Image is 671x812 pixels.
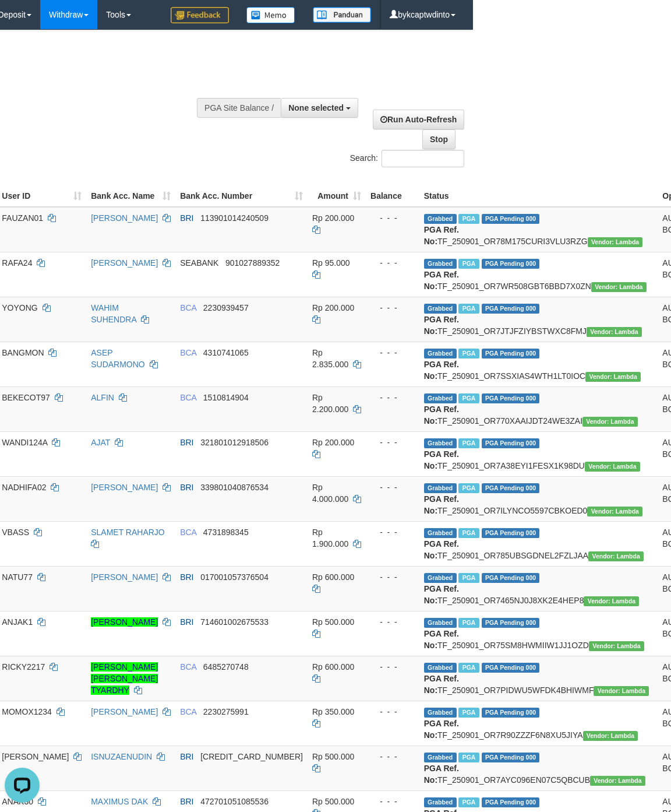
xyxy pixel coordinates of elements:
[312,797,354,806] span: Rp 500.000
[589,641,644,651] span: Vendor URL: https://order7.1velocity.biz
[594,686,649,696] span: Vendor URL: https://order7.1velocity.biz
[370,302,415,314] div: - - -
[2,213,43,223] span: FAUZAN01
[225,258,280,268] span: Copy 901027889352 to clipboard
[419,386,658,431] td: TF_250901_OR770XAAIJDT24WE3ZAI
[588,237,643,247] span: Vendor URL: https://order7.1velocity.biz
[370,526,415,538] div: - - -
[180,213,193,223] span: BRI
[91,258,158,268] a: [PERSON_NAME]
[2,438,47,447] span: WANDI124A
[2,483,46,492] span: NADHIFA02
[5,5,40,40] button: Open LiveChat chat widget
[458,618,479,628] span: Marked by bykanggota2
[585,462,640,472] span: Vendor URL: https://order7.1velocity.biz
[171,7,229,23] img: Feedback.jpg
[180,662,196,672] span: BCA
[370,437,415,448] div: - - -
[419,431,658,476] td: TF_250901_OR7A38EYI1FESX1K98DU
[91,572,158,582] a: [PERSON_NAME]
[203,528,249,537] span: Copy 4731898345 to clipboard
[370,616,415,628] div: - - -
[203,348,249,357] span: Copy 4310741065 to clipboard
[91,483,158,492] a: [PERSON_NAME]
[91,528,165,537] a: SLAMET RAHARJO
[422,129,455,149] a: Stop
[366,174,419,207] th: Balance
[2,393,50,402] span: BEKECOT97
[419,297,658,342] td: TF_250901_OR7JTJFZIYBSTWXC8FMJ
[203,662,249,672] span: Copy 6485270748 to clipboard
[458,753,479,762] span: Marked by bykanggota2
[91,438,110,447] a: AJAT
[424,629,459,650] b: PGA Ref. No:
[180,707,196,716] span: BCA
[370,257,415,269] div: - - -
[200,752,303,761] span: Copy 340601047178532 to clipboard
[458,573,479,583] span: Marked by bykanggota2
[91,348,145,369] a: ASEP SUDARMONO
[180,617,193,627] span: BRI
[200,572,269,582] span: Copy 017001057376504 to clipboard
[458,214,479,224] span: Marked by bykanggota2
[180,258,218,268] span: SEABANK
[424,753,457,762] span: Grabbed
[370,661,415,673] div: - - -
[281,98,358,118] button: None selected
[458,349,479,358] span: Marked by bykanggota2
[370,796,415,807] div: - - -
[91,213,158,223] a: [PERSON_NAME]
[482,214,540,224] span: PGA Pending
[424,449,459,470] b: PGA Ref. No:
[312,258,350,268] span: Rp 95.000
[288,103,344,113] span: None selected
[419,476,658,521] td: TF_250901_OR7ILYNCO5597CBKOED0
[424,270,459,291] b: PGA Ref. No:
[419,342,658,386] td: TF_250901_OR7SSXIAS4WTH1LT0IOC
[370,212,415,224] div: - - -
[180,528,196,537] span: BCA
[419,174,658,207] th: Status
[419,701,658,746] td: TF_250901_OR7R90ZZZF6N8XU5JIYA
[203,303,249,312] span: Copy 2230939457 to clipboard
[458,304,479,314] span: Marked by bykanggota2
[424,304,457,314] span: Grabbed
[180,348,196,357] span: BCA
[419,746,658,790] td: TF_250901_OR7AYC096EN07C5QBCUB
[312,303,354,312] span: Rp 200.000
[424,360,459,381] b: PGA Ref. No:
[312,662,354,672] span: Rp 600.000
[482,708,540,718] span: PGA Pending
[419,521,658,566] td: TF_250901_OR785UBSGDNEL2FZLJAA
[482,573,540,583] span: PGA Pending
[458,259,479,269] span: Marked by bykanggota2
[458,528,479,538] span: Marked by bykanggota2
[203,393,249,402] span: Copy 1510814904 to clipboard
[482,483,540,493] span: PGA Pending
[91,707,158,716] a: [PERSON_NAME]
[482,438,540,448] span: PGA Pending
[180,752,193,761] span: BRI
[482,259,540,269] span: PGA Pending
[583,731,638,741] span: Vendor URL: https://order7.1velocity.biz
[458,483,479,493] span: Marked by bykanggota2
[180,438,193,447] span: BRI
[91,662,158,695] a: [PERSON_NAME] [PERSON_NAME] TYARDHY
[370,347,415,358] div: - - -
[587,327,642,337] span: Vendor URL: https://order7.1velocity.biz
[180,572,193,582] span: BRI
[590,776,645,786] span: Vendor URL: https://order7.1velocity.biz
[312,752,354,761] span: Rp 500.000
[180,393,196,402] span: BCA
[180,483,193,492] span: BRI
[587,507,642,516] span: Vendor URL: https://order7.1velocity.biz
[482,618,540,628] span: PGA Pending
[2,303,37,312] span: YOYONG
[424,349,457,358] span: Grabbed
[91,393,114,402] a: ALFIN
[458,393,479,403] span: Marked by bykanggota2
[2,572,33,582] span: NATU77
[370,751,415,762] div: - - -
[308,174,366,207] th: Amount: activate to sort column ascending
[424,674,459,695] b: PGA Ref. No:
